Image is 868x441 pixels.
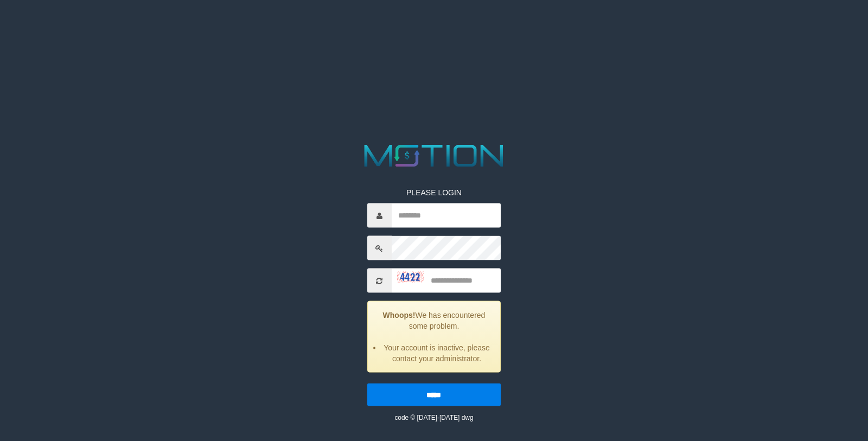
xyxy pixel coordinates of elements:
small: code © [DATE]-[DATE] dwg [394,414,473,421]
strong: Whoops! [383,311,416,319]
img: MOTION_logo.png [358,141,510,171]
div: We has encountered some problem. [367,301,501,373]
li: Your account is inactive, please contact your administrator. [381,342,493,364]
p: PLEASE LOGIN [367,187,501,198]
img: captcha [397,272,424,283]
